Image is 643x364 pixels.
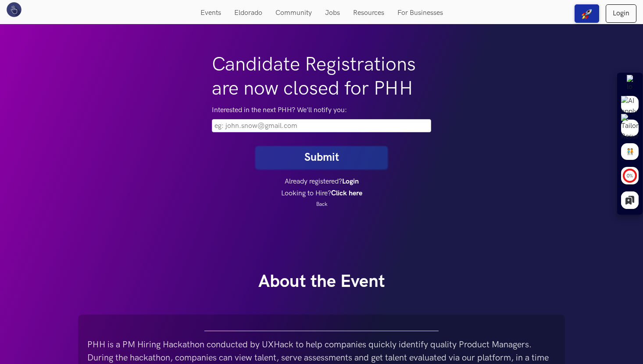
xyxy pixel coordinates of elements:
img: rocket [582,9,592,19]
h4: Looking to Hire? [212,189,431,198]
a: Login [606,4,636,23]
img: UXHack logo [7,2,21,17]
button: Submit [256,146,387,169]
a: Eldorado [228,4,269,21]
a: Back [316,201,327,208]
h2: About the Event [78,271,565,293]
a: Login [342,177,359,186]
a: Click here [331,189,362,198]
a: Jobs [318,4,347,21]
a: For Businesses [391,4,450,21]
label: Interested in the next PHH? We'll notify you: [212,105,431,116]
a: Community [269,4,318,21]
input: Please fill this field [212,119,431,132]
a: Events [194,4,228,21]
a: Resources [347,4,391,21]
h1: Candidate Registrations are now closed for PHH [212,53,431,101]
h4: Already registered? [212,177,431,186]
